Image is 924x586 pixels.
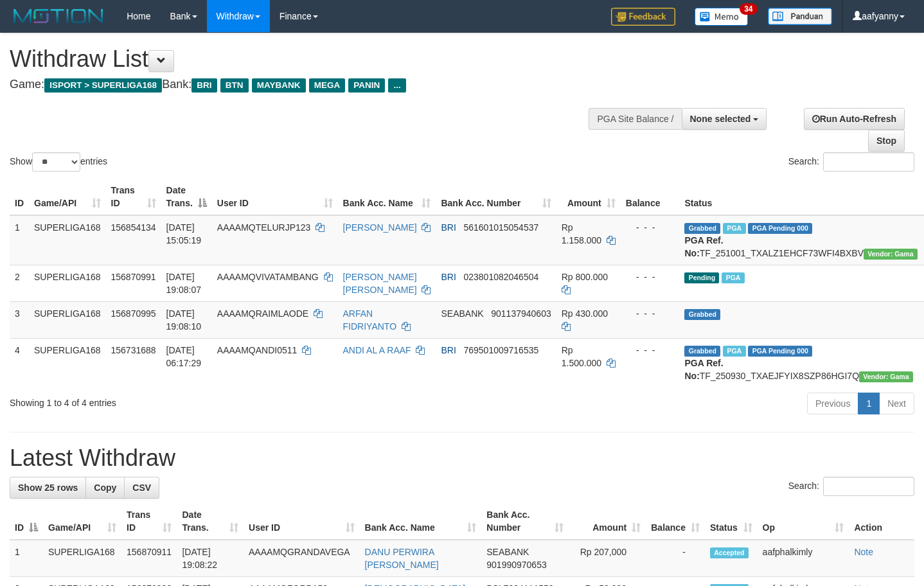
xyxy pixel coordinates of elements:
a: Run Auto-Refresh [804,108,905,130]
td: Rp 207,000 [569,540,646,577]
th: ID [10,179,29,215]
img: Feedback.jpg [611,8,675,26]
span: Marked by aafsengchandara [722,272,744,283]
span: Copy [94,483,116,493]
label: Search: [788,152,914,172]
span: Rp 1.500.000 [562,345,601,368]
h1: Withdraw List [10,46,603,72]
td: 4 [10,338,29,387]
span: Show 25 rows [18,483,78,493]
b: PGA Ref. No: [684,358,723,381]
span: ISPORT > SUPERLIGA168 [44,78,162,93]
a: Next [879,393,914,414]
span: [DATE] 19:08:07 [166,272,202,295]
td: 1 [10,215,29,265]
span: MAYBANK [252,78,306,93]
th: Status [679,179,922,215]
span: Grabbed [684,309,720,320]
div: PGA Site Balance / [589,108,681,130]
span: AAAAMQTELURJP123 [217,222,311,233]
th: User ID: activate to sort column ascending [212,179,338,215]
th: Amount: activate to sort column ascending [569,503,646,540]
th: Date Trans.: activate to sort column ascending [177,503,244,540]
span: Vendor URL: https://trx31.1velocity.biz [859,371,913,382]
span: ... [388,78,405,93]
td: 156870911 [121,540,177,577]
span: Copy 901137940603 to clipboard [491,308,551,319]
a: ANDI AL A RAAF [343,345,411,355]
th: Bank Acc. Number: activate to sort column ascending [436,179,556,215]
td: 1 [10,540,43,577]
select: Showentries [32,152,80,172]
th: Status: activate to sort column ascending [705,503,758,540]
th: Bank Acc. Number: activate to sort column ascending [481,503,569,540]
span: 156731688 [111,345,156,355]
a: DANU PERWIRA [PERSON_NAME] [365,547,439,570]
a: ARFAN FIDRIYANTO [343,308,397,332]
span: [DATE] 06:17:29 [166,345,202,368]
a: Show 25 rows [10,477,86,499]
span: BTN [220,78,249,93]
div: - - - [626,221,675,234]
a: [PERSON_NAME] [343,222,417,233]
div: - - - [626,344,675,357]
span: Copy 901990970653 to clipboard [486,560,546,570]
span: PANIN [348,78,385,93]
td: [DATE] 19:08:22 [177,540,244,577]
th: Amount: activate to sort column ascending [556,179,621,215]
a: CSV [124,477,159,499]
a: 1 [858,393,880,414]
td: - [646,540,705,577]
span: Grabbed [684,346,720,357]
div: Showing 1 to 4 of 4 entries [10,391,375,409]
span: Rp 800.000 [562,272,608,282]
span: Rp 430.000 [562,308,608,319]
td: SUPERLIGA168 [29,301,106,338]
th: User ID: activate to sort column ascending [244,503,360,540]
td: SUPERLIGA168 [43,540,121,577]
span: MEGA [309,78,346,93]
td: SUPERLIGA168 [29,215,106,265]
span: 156854134 [111,222,156,233]
h1: Latest Withdraw [10,445,914,471]
span: [DATE] 19:08:10 [166,308,202,332]
img: Button%20Memo.svg [695,8,749,26]
a: Previous [807,393,858,414]
span: PGA Pending [748,346,812,357]
td: SUPERLIGA168 [29,338,106,387]
input: Search: [823,152,914,172]
span: Accepted [710,547,749,558]
a: Copy [85,477,125,499]
th: Trans ID: activate to sort column ascending [121,503,177,540]
span: Grabbed [684,223,720,234]
td: aafphalkimly [758,540,849,577]
b: PGA Ref. No: [684,235,723,258]
td: 2 [10,265,29,301]
th: Date Trans.: activate to sort column descending [161,179,212,215]
td: TF_250930_TXAEJFYIX8SZP86HGI7Q [679,338,922,387]
span: BRI [191,78,217,93]
label: Show entries [10,152,107,172]
button: None selected [682,108,767,130]
span: Marked by aafromsomean [723,346,745,357]
td: TF_251001_TXALZ1EHCF73WFI4BXBV [679,215,922,265]
a: Stop [868,130,905,152]
span: SEABANK [486,547,529,557]
span: BRI [441,345,456,355]
div: - - - [626,307,675,320]
span: [DATE] 15:05:19 [166,222,202,245]
span: Copy 561601015054537 to clipboard [463,222,538,233]
span: Copy 769501009716535 to clipboard [463,345,538,355]
span: PGA Pending [748,223,812,234]
th: Action [849,503,914,540]
a: [PERSON_NAME] [PERSON_NAME] [343,272,417,295]
th: Balance [621,179,680,215]
input: Search: [823,477,914,496]
span: BRI [441,272,456,282]
img: MOTION_logo.png [10,6,107,26]
span: Rp 1.158.000 [562,222,601,245]
label: Search: [788,477,914,496]
span: Vendor URL: https://trx31.1velocity.biz [864,249,918,260]
th: Trans ID: activate to sort column ascending [106,179,161,215]
th: Game/API: activate to sort column ascending [43,503,121,540]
